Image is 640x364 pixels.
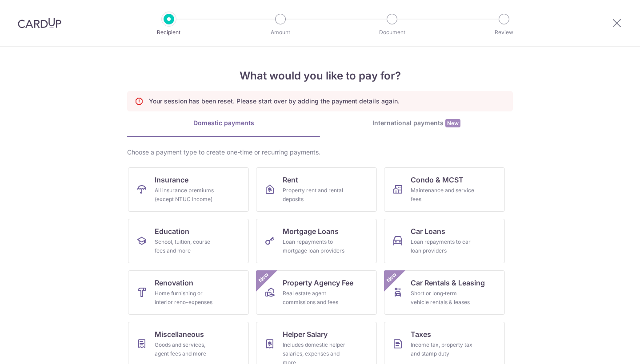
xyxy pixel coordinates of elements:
[128,167,249,212] a: InsuranceAll insurance premiums (except NTUC Income)
[384,270,399,285] span: New
[283,329,328,340] span: Helper Salary
[155,186,219,204] div: All insurance premiums (except NTUC Income)
[411,289,475,307] div: Short or long‑term vehicle rentals & leases
[411,226,445,237] span: Car Loans
[127,148,513,157] div: Choose a payment type to create one-time or recurring payments.
[256,167,377,212] a: RentProperty rent and rental deposits
[283,289,347,307] div: Real estate agent commissions and fees
[283,277,353,288] span: Property Agency Fee
[155,226,189,237] span: Education
[320,119,513,128] div: International payments
[445,119,460,127] span: New
[155,174,188,185] span: Insurance
[283,226,339,237] span: Mortgage Loans
[411,340,475,358] div: Income tax, property tax and stamp duty
[411,277,485,288] span: Car Rentals & Leasing
[411,237,475,255] div: Loan repayments to car loan providers
[155,329,204,340] span: Miscellaneous
[155,340,219,358] div: Goods and services, agent fees and more
[471,28,537,37] p: Review
[248,28,313,37] p: Amount
[384,219,505,263] a: Car LoansLoan repayments to car loan providers
[149,97,400,106] p: Your session has been reset. Please start over by adding the payment details again.
[411,174,464,185] span: Condo & MCST
[18,18,61,28] img: CardUp
[256,270,377,315] a: Property Agency FeeReal estate agent commissions and feesNew
[283,186,347,204] div: Property rent and rental deposits
[136,28,202,37] p: Recipient
[128,270,249,315] a: RenovationHome furnishing or interior reno-expenses
[411,329,431,340] span: Taxes
[127,119,320,127] div: Domestic payments
[155,289,219,307] div: Home furnishing or interior reno-expenses
[359,28,425,37] p: Document
[155,237,219,255] div: School, tuition, course fees and more
[128,219,249,263] a: EducationSchool, tuition, course fees and more
[155,277,193,288] span: Renovation
[283,174,298,185] span: Rent
[127,68,513,84] h4: What would you like to pay for?
[256,219,377,263] a: Mortgage LoansLoan repayments to mortgage loan providers
[384,270,505,315] a: Car Rentals & LeasingShort or long‑term vehicle rentals & leasesNew
[256,270,271,285] span: New
[411,186,475,204] div: Maintenance and service fees
[384,167,505,212] a: Condo & MCSTMaintenance and service fees
[283,237,347,255] div: Loan repayments to mortgage loan providers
